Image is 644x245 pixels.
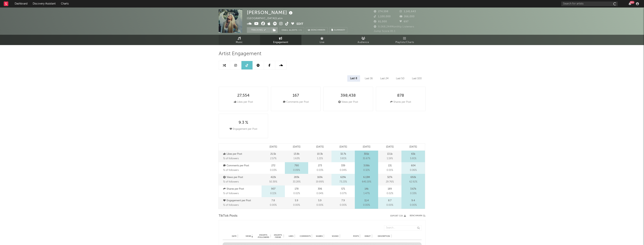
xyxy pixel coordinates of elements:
p: 9.4 [411,198,415,203]
span: 697 [400,20,409,23]
span: Views [246,235,251,237]
p: [DATE] [269,145,277,149]
span: 0.11 % [270,191,276,196]
span: 0.00 % [316,203,323,207]
a: Engagement [260,35,301,45]
span: Likes [289,235,293,237]
span: Summary [334,29,345,31]
span: 1,141,643 [400,10,416,13]
button: 99+ [629,2,631,5]
p: 178 [295,187,299,191]
span: % of followers [223,192,239,195]
p: 273 [318,164,322,168]
span: 1.47 % [363,191,370,196]
p: 283k [294,175,299,180]
p: 3.67k [410,187,416,191]
p: 11.4 [364,198,369,203]
div: 878 [397,93,404,98]
span: 73.23 % [339,180,347,184]
div: Likes per Post [234,100,253,104]
p: [DATE] [316,145,324,149]
span: 0.00 % [386,203,393,207]
p: Engagement per Post [223,198,261,203]
p: [DATE] [339,145,347,149]
p: 13.8k [294,152,300,156]
span: 0.00 % [270,203,277,207]
span: 50.39 % [269,180,277,184]
p: 32.7k [340,152,346,156]
span: 0.00 % [410,203,417,207]
span: 0.00 % [293,203,300,207]
span: 274,598 [374,10,388,13]
a: Live [301,35,343,45]
span: % of followers [223,157,239,160]
p: [DATE] [409,145,417,149]
p: [DATE] [363,145,370,149]
button: Edit [297,22,303,26]
span: Engagement [273,40,288,45]
p: 3.06k [363,164,370,168]
span: 0.32 % [363,168,370,173]
p: 5.9 [318,198,322,203]
p: 8.7 [388,198,391,203]
span: Description [378,235,390,237]
button: Summary [329,27,347,33]
p: Comments per Post [223,164,261,168]
p: Shares per Post [223,187,261,191]
div: Last 8 [347,75,360,82]
p: 21.5k [270,152,276,156]
p: 65k [411,152,415,156]
p: 339 [341,164,345,168]
span: % of followers [223,181,239,183]
button: Email AlertsOn [280,27,304,33]
span: 0.03 % [317,168,323,173]
p: 13.1k [387,152,393,156]
div: 9.3 % [239,121,248,125]
div: Last 16 [362,75,375,82]
a: Benchmark [306,27,328,33]
div: [PERSON_NAME] [247,9,294,16]
span: 0.03 % [270,168,277,173]
p: 169k [317,175,323,180]
span: 1,100,000 [374,15,391,18]
input: Search for artists [561,2,618,6]
div: 27,554 [237,93,250,98]
span: 1.63 % [294,156,300,161]
p: [DATE] [293,145,300,149]
div: Shares per Post [390,100,411,104]
span: 1.19 % [387,156,393,161]
p: 422k [271,175,276,180]
span: 33.28 % [293,180,300,184]
div: Comments per Post [283,100,309,104]
p: 10.3k [317,152,323,156]
div: Last 100 [409,75,425,82]
span: 0.09 % [293,168,300,173]
span: 62.92 % [409,180,417,184]
a: Benchmark [410,214,426,218]
p: Likes per Post [223,152,261,156]
div: Engmts / Followers [257,234,269,238]
p: 5.9 [295,198,298,203]
p: 6.13M [363,175,370,180]
span: 645.19 % [362,180,371,184]
div: Last 24 [377,75,391,82]
span: 19.89 % [316,180,324,184]
a: Playlists/Charts [384,35,426,45]
div: Engagement per Post [230,127,257,131]
p: 790 [294,164,299,168]
span: Audience [358,40,369,45]
a: Music [219,35,260,45]
span: % of followers [223,204,239,206]
span: Sound [332,235,338,237]
span: 81,000 [374,20,387,23]
span: 0.06 % [410,168,417,173]
p: 604 [411,164,416,168]
p: [DATE] [386,145,394,149]
p: 327k [387,175,392,180]
p: 272 [271,164,275,168]
span: Music [236,40,243,45]
div: [GEOGRAPHIC_DATA] | Latin [247,16,287,21]
span: 9,068,244 Monthly Listeners [374,26,414,28]
span: Playlists/Charts [395,40,414,45]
